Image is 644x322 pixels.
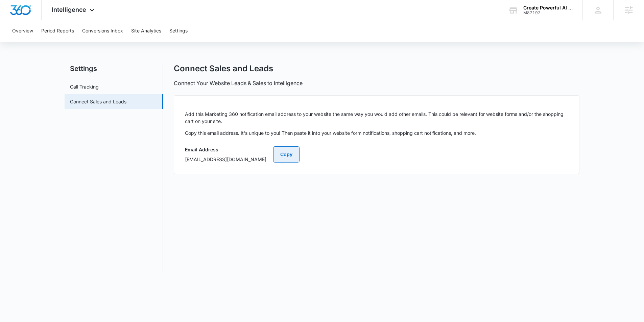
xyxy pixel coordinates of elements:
div: account id [523,10,573,15]
h2: Settings [65,64,163,74]
button: Conversions Inbox [82,20,123,42]
p: Copy this email address. It's unique to you! Then paste it into your website form notifications, ... [185,129,568,137]
div: account name [523,5,573,10]
h1: Connect Sales and Leads [174,64,273,74]
a: Connect Sales and Leads [70,98,126,105]
button: Period Reports [41,20,74,42]
button: Overview [12,20,33,42]
p: Add this Marketing 360 notification email address to your website the same way you would add othe... [185,110,568,125]
p: Connect Your Website Leads & Sales to Intelligence [174,79,303,87]
button: Settings [169,20,188,42]
a: Call Tracking [70,83,99,90]
button: Site Analytics [131,20,161,42]
button: Copy [273,146,300,163]
span: Intelligence [52,6,86,13]
p: Email Address [185,146,266,153]
p: [EMAIL_ADDRESS][DOMAIN_NAME] [185,156,266,163]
